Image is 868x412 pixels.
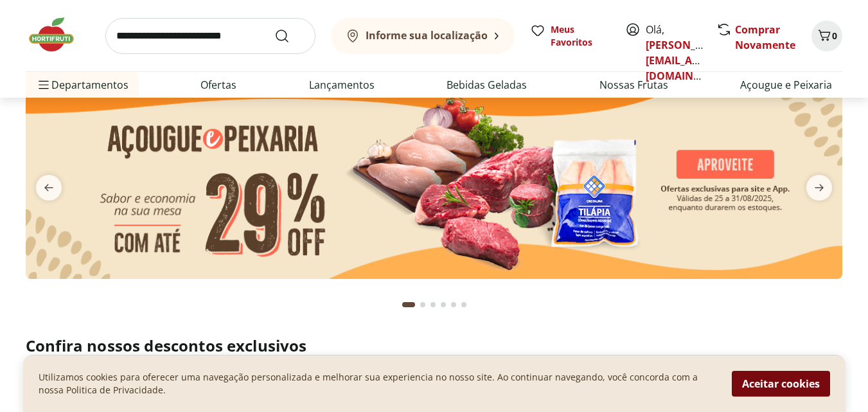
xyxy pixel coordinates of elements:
[459,289,469,320] button: Go to page 6 from fs-carousel
[274,28,305,44] button: Submit Search
[36,69,128,100] span: Departamentos
[39,371,716,397] p: Utilizamos cookies para oferecer uma navegação personalizada e melhorar sua experiencia no nosso ...
[105,18,315,54] input: search
[26,81,842,279] img: açougue
[740,77,832,93] a: Açougue e Peixaria
[530,23,610,49] a: Meus Favoritos
[599,77,668,93] a: Nossas Frutas
[796,175,842,201] button: next
[551,23,610,49] span: Meus Favoritos
[26,175,72,201] button: previous
[448,289,459,320] button: Go to page 5 from fs-carousel
[428,289,438,320] button: Go to page 3 from fs-carousel
[732,371,830,397] button: Aceitar cookies
[735,22,795,52] a: Comprar Novamente
[331,18,515,54] button: Informe sua localização
[811,21,842,51] button: Carrinho
[646,38,735,83] a: [PERSON_NAME][EMAIL_ADDRESS][DOMAIN_NAME]
[366,28,488,42] b: Informe sua localização
[200,77,236,93] a: Ofertas
[646,22,703,84] span: Olá,
[832,30,837,42] span: 0
[447,77,527,93] a: Bebidas Geladas
[438,289,448,320] button: Go to page 4 from fs-carousel
[26,336,842,356] h2: Confira nossos descontos exclusivos
[418,289,428,320] button: Go to page 2 from fs-carousel
[36,69,51,100] button: Menu
[26,15,90,54] img: Hortifruti
[400,289,418,320] button: Current page from fs-carousel
[309,77,375,93] a: Lançamentos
